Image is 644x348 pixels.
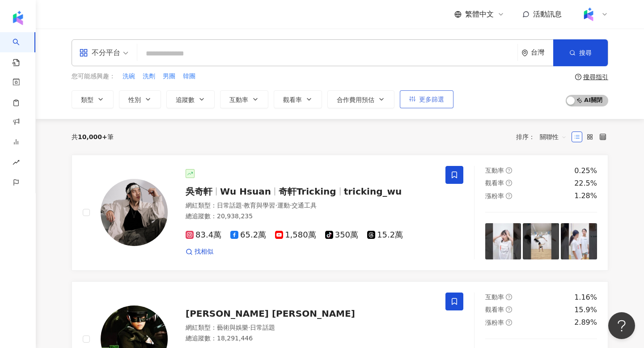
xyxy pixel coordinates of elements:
img: post-image [523,223,559,259]
button: 洗劑 [142,72,156,81]
span: 藝術與娛樂 [217,324,248,331]
span: 83.4萬 [186,230,221,240]
span: 65.2萬 [230,230,266,240]
span: [PERSON_NAME] [PERSON_NAME] [186,308,355,319]
img: KOL Avatar [101,179,168,246]
span: 性別 [128,96,141,103]
span: 互動率 [485,167,504,174]
div: 共 筆 [72,133,114,140]
button: 韓團 [182,72,196,81]
span: 韓團 [183,72,195,81]
span: question-circle [506,180,512,186]
span: question-circle [506,193,512,199]
button: 性別 [119,90,161,108]
div: 22.5% [574,178,597,188]
div: 1.16% [574,293,597,302]
div: 不分平台 [79,46,120,60]
span: question-circle [506,294,512,300]
span: 觀看率 [485,306,504,313]
div: 網紅類型 ： [186,201,435,210]
button: 類型 [72,90,114,108]
span: 奇軒Tricking [279,186,336,197]
button: 搜尋 [553,39,608,66]
div: 台灣 [531,49,553,56]
span: question-circle [506,167,512,174]
div: 搜尋指引 [583,73,608,81]
span: 找相似 [195,247,213,256]
span: 繁體中文 [465,9,494,19]
span: appstore [79,48,88,57]
span: 搜尋 [579,49,592,56]
div: 15.9% [574,305,597,315]
span: 15.2萬 [367,230,403,240]
span: 您可能感興趣： [72,72,115,81]
span: 合作費用預估 [337,96,374,103]
span: 交通工具 [292,202,317,209]
button: 男團 [162,72,176,81]
span: question-circle [575,74,581,80]
span: 教育與學習 [244,202,275,209]
button: 追蹤數 [166,90,215,108]
span: 更多篩選 [419,96,444,103]
span: 互動率 [485,293,504,301]
span: 類型 [81,96,93,103]
span: tricking_wu [344,186,402,197]
button: 洗碗 [122,72,136,81]
button: 合作費用預估 [327,90,394,108]
span: 觀看率 [485,179,504,187]
img: Kolr%20app%20icon%20%281%29.png [580,6,597,23]
button: 更多篩選 [400,90,453,108]
a: KOL Avatar吳奇軒Wu Hsuan奇軒Trickingtricking_wu網紅類型：日常話題·教育與學習·運動·交通工具總追蹤數：20,938,23583.4萬65.2萬1,580萬3... [72,155,608,271]
span: 互動率 [229,96,248,103]
button: 觀看率 [274,90,322,108]
span: · [275,202,277,209]
span: 男團 [163,72,175,81]
iframe: Help Scout Beacon - Open [608,312,635,339]
button: 互動率 [220,90,268,108]
span: · [290,202,292,209]
span: 10,000+ [78,133,107,140]
div: 總追蹤數 ： 20,938,235 [186,212,435,221]
span: question-circle [506,319,512,326]
a: search [13,32,30,67]
span: 吳奇軒 [186,186,212,197]
div: 排序： [516,130,572,144]
span: 日常話題 [250,324,275,331]
span: · [248,324,250,331]
a: 找相似 [186,247,213,256]
div: 總追蹤數 ： 18,291,446 [186,334,435,343]
span: 漲粉率 [485,192,504,199]
span: Wu Hsuan [220,186,271,197]
span: rise [13,153,20,174]
span: 追蹤數 [176,96,195,103]
div: 1.28% [574,191,597,201]
div: 0.25% [574,166,597,176]
div: 2.89% [574,318,597,327]
span: 漲粉率 [485,319,504,326]
img: post-image [485,223,521,259]
span: 活動訊息 [533,10,562,18]
span: environment [521,50,528,56]
span: question-circle [506,306,512,313]
span: 洗劑 [143,72,155,81]
span: 350萬 [325,230,358,240]
span: · [242,202,244,209]
img: logo icon [11,11,25,25]
span: 洗碗 [123,72,135,81]
span: 1,580萬 [275,230,316,240]
span: 關聯性 [540,130,567,144]
span: 觀看率 [283,96,302,103]
span: 日常話題 [217,202,242,209]
span: 運動 [277,202,290,209]
img: post-image [561,223,597,259]
div: 網紅類型 ： [186,323,435,332]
